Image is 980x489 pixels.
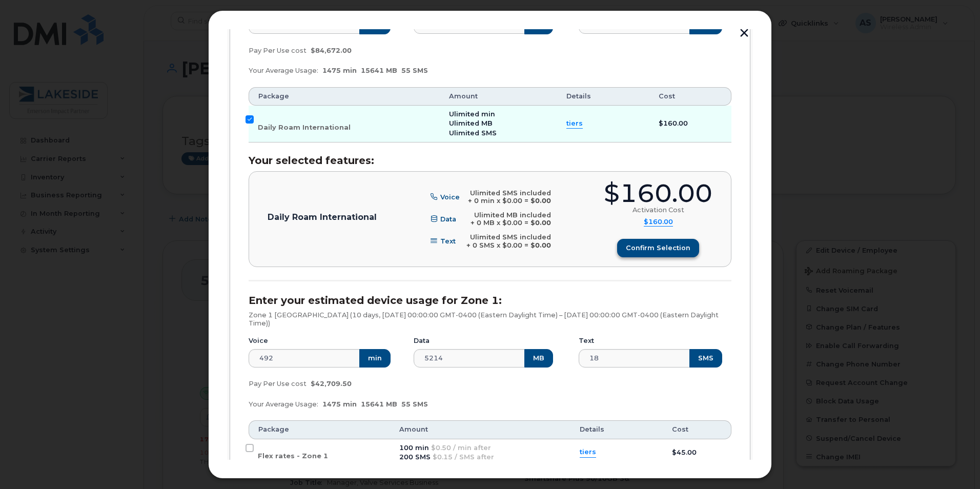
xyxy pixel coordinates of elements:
span: Your Average Usage: [249,67,318,74]
span: $0.50 / min after [431,444,491,452]
h3: Your selected features: [249,155,731,166]
span: Pay Per Use cost [249,47,307,54]
span: $0.00 = [502,241,528,249]
label: Data [414,337,430,345]
span: Voice [440,193,460,201]
th: Cost [663,420,731,439]
div: Activation Cost [632,206,684,214]
span: + 0 MB x [471,219,500,227]
label: Voice [249,337,268,345]
button: Confirm selection [617,239,699,257]
span: $0.00 = [502,219,528,227]
span: Ulimited SMS [449,129,497,137]
span: $42,709.50 [311,380,352,388]
span: $0.15 / SMS after [433,453,494,461]
p: Daily Roam International [268,213,377,221]
span: Ulimited MB [449,119,493,127]
span: 15641 MB [361,67,397,74]
b: $0.00 [530,241,551,249]
span: Ulimited min [449,110,495,118]
div: Ulimited SMS included [466,233,551,241]
div: $160.00 [604,181,712,206]
span: 200 SMS [399,453,431,461]
span: 55 SMS [401,400,428,408]
td: $45.00 [663,439,731,467]
span: $0.00 = [502,197,528,205]
span: + 0 SMS x [466,241,500,249]
summary: tiers [580,447,596,457]
th: Amount [390,420,570,439]
span: $84,672.00 [311,47,352,54]
h3: Enter your estimated device usage for Zone 1: [249,295,731,306]
th: Cost [649,87,731,106]
input: Daily Roam International [246,115,254,124]
span: Text [440,237,456,245]
p: Zone 1 [GEOGRAPHIC_DATA] (10 days, [DATE] 00:00:00 GMT-0400 (Eastern Daylight Time) – [DATE] 00:0... [249,311,731,327]
label: Text [579,337,594,345]
button: SMS [689,349,722,368]
th: Amount [440,87,557,106]
span: Your Average Usage: [249,400,318,408]
span: 55 SMS [401,67,428,74]
th: Details [570,420,663,439]
span: Confirm selection [626,243,690,253]
span: 1475 min [322,67,357,74]
button: MB [524,349,553,368]
span: 100 min [399,444,429,452]
td: $160.00 [649,106,731,142]
span: + 0 min x [468,197,500,205]
span: 1475 min [322,400,357,408]
div: Ulimited MB included [471,211,551,219]
span: Pay Per Use cost [249,380,307,388]
b: $0.00 [530,197,551,205]
b: $0.00 [530,219,551,227]
th: Package [249,420,390,439]
button: min [359,349,391,368]
span: 15641 MB [361,400,397,408]
span: Daily Roam International [258,124,351,131]
th: Details [557,87,649,106]
summary: $160.00 [644,218,673,227]
summary: tiers [566,119,583,129]
input: Flex rates - Zone 1 [246,444,254,452]
div: Ulimited SMS included [468,189,551,197]
span: Flex rates - Zone 1 [258,452,328,460]
span: Data [440,215,456,223]
th: Package [249,87,440,106]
